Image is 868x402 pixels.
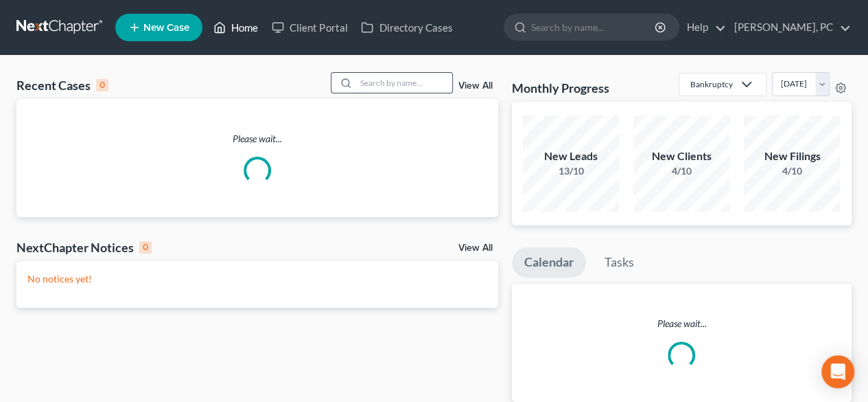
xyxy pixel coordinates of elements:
[96,79,108,91] div: 0
[16,239,152,256] div: NextChapter Notices
[16,132,498,146] p: Please wait...
[354,15,459,40] a: Directory Cases
[512,80,609,96] h3: Monthly Progress
[592,247,646,278] a: Tasks
[744,148,840,164] div: New Filings
[143,23,189,33] span: New Case
[744,164,840,178] div: 4/10
[356,73,452,93] input: Search by name...
[531,14,657,40] input: Search by name...
[821,355,854,388] div: Open Intercom Messenger
[727,15,851,40] a: [PERSON_NAME], PC
[512,247,586,278] a: Calendar
[265,15,354,40] a: Client Portal
[207,15,265,40] a: Home
[512,317,852,331] p: Please wait...
[27,272,487,286] p: No notices yet!
[680,15,726,40] a: Help
[690,78,733,90] div: Bankruptcy
[458,243,493,253] a: View All
[633,164,729,178] div: 4/10
[523,148,619,164] div: New Leads
[633,148,729,164] div: New Clients
[523,164,619,178] div: 13/10
[458,81,493,91] a: View All
[16,77,108,93] div: Recent Cases
[139,241,152,254] div: 0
